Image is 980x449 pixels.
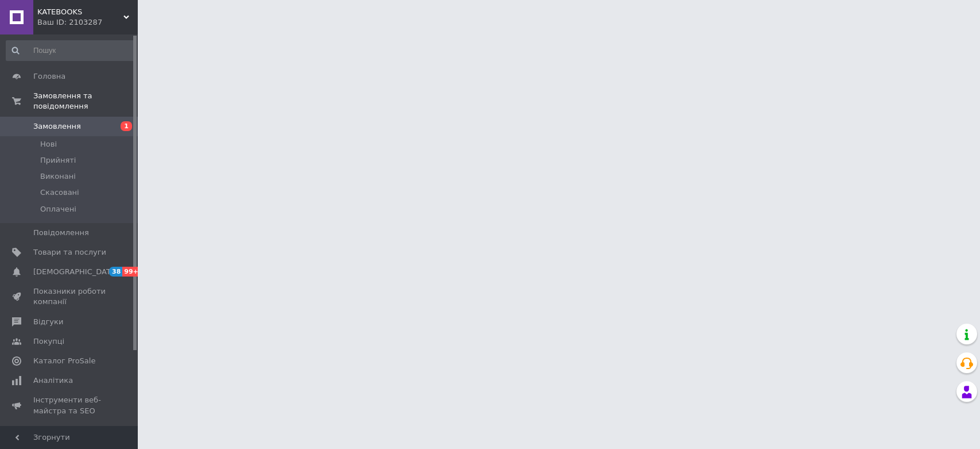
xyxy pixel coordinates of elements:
span: Аналітика [33,375,73,386]
span: Оплачені [40,204,76,214]
span: Повідомлення [33,228,89,238]
span: Каталог ProSale [33,356,95,366]
span: [DEMOGRAPHIC_DATA] [33,267,118,277]
span: Замовлення та повідомлення [33,91,138,112]
span: Прийняті [40,155,76,166]
span: Нові [40,139,57,149]
span: 38 [109,267,122,277]
span: Відгуки [33,317,63,327]
span: 1 [121,121,132,131]
span: Виконані [40,171,76,182]
span: Головна [33,71,65,82]
span: Показники роботи компанії [33,286,106,307]
span: Замовлення [33,121,81,132]
div: Ваш ID: 2103287 [37,17,138,28]
input: Пошук [6,40,135,61]
span: Покупці [33,336,64,347]
span: Інструменти веб-майстра та SEO [33,395,106,416]
span: KATEBOOKS [37,7,123,17]
span: Управління сайтом [33,425,106,446]
span: Скасовані [40,187,79,198]
span: Товари та послуги [33,247,106,258]
span: 99+ [122,267,141,277]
